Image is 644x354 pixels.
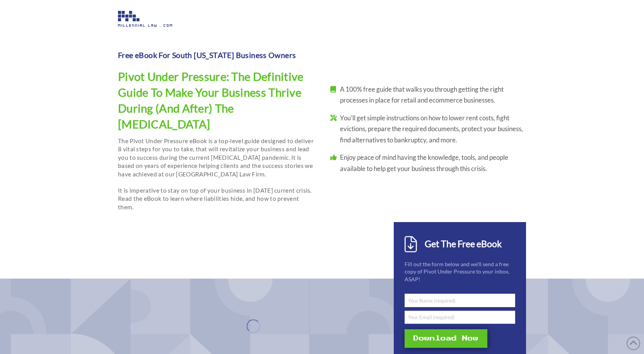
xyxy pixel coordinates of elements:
li: Enjoy peace of mind having the knowledge, tools, and people available to help get your business t... [340,149,526,178]
a: Back to Top [627,337,640,350]
span: It is imperative to stay on top of your business in [DATE] current crisis. Read the eBook to lear... [118,187,312,210]
p: Free eBook For South [US_STATE] Business Owners [118,50,311,61]
input: Your Name (required) [405,294,515,307]
li: You’ll get simple instructions on how to lower rent costs, fight evictions, prepare the required ... [340,109,526,149]
h1: Pivot Under Pressure: The Definitive Guide To Make Your Business Thrive During (And After) The [M... [118,68,304,132]
form: Contact form [405,294,515,348]
p: Fill out the form below and we'll send a free copy of Pivot Under Pressure to your inbox, ASAP! [405,260,515,283]
h1: Get The Free eBook [425,238,515,250]
input: Your Email (required) [405,311,515,324]
span: The Pivot Under Pressure eBook is a top-level guide designed to deliver 8 vital steps for you to ... [118,137,314,178]
li: A 100% free guide that walks you through getting the right processes in place for retail and ecom... [340,80,526,109]
img: Image [118,11,172,27]
input: Download Now [405,329,488,348]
